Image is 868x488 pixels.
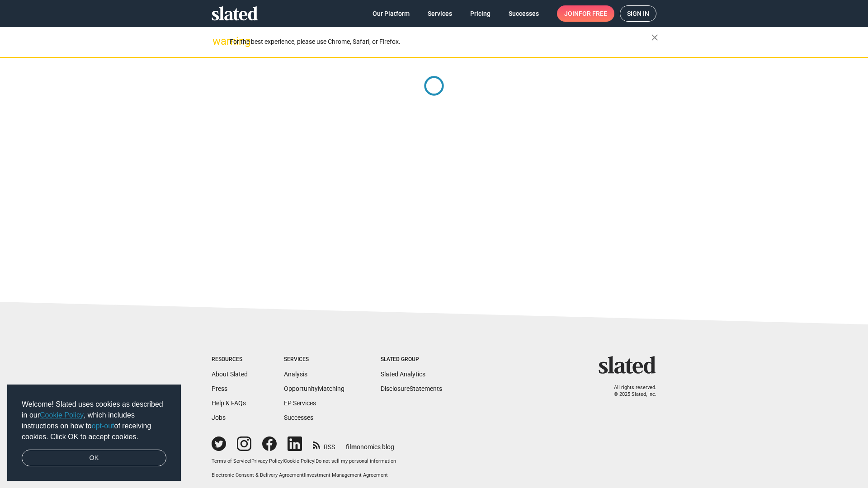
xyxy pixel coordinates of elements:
[346,436,394,451] a: filmonomics blog
[7,385,181,481] div: cookieconsent
[251,458,283,464] a: Privacy Policy
[212,399,246,407] a: Help & FAQs
[557,5,614,22] a: Joinfor free
[509,5,539,22] span: Successes
[212,36,223,47] mat-icon: warning
[22,399,166,442] span: Welcome! Slated uses cookies as described in our , which includes instructions on how to of recei...
[627,6,649,21] span: Sign in
[313,437,335,451] a: RSS
[284,371,307,378] a: Analysis
[428,5,452,22] span: Services
[420,5,459,22] a: Services
[284,385,344,392] a: OpportunityMatching
[346,443,357,450] span: film
[212,356,248,363] div: Resources
[470,5,491,22] span: Pricing
[620,5,656,22] a: Sign in
[284,458,314,464] a: Cookie Policy
[284,356,344,363] div: Services
[314,458,316,464] span: |
[381,371,425,378] a: Slated Analytics
[212,458,250,464] a: Terms of Service
[40,411,84,419] a: Cookie Policy
[283,458,284,464] span: |
[250,458,251,464] span: |
[501,5,546,22] a: Successes
[365,5,417,22] a: Our Platform
[579,5,607,22] span: for free
[305,472,388,478] a: Investment Management Agreement
[284,414,313,421] a: Successes
[22,450,166,467] a: dismiss cookie message
[604,385,656,398] p: All rights reserved. © 2025 Slated, Inc.
[212,385,227,392] a: Press
[284,399,316,407] a: EP Services
[564,5,607,22] span: Join
[373,5,410,22] span: Our Platform
[316,458,396,465] button: Do not sell my personal information
[463,5,498,22] a: Pricing
[649,32,660,43] mat-icon: close
[381,385,442,392] a: DisclosureStatements
[212,472,304,478] a: Electronic Consent & Delivery Agreement
[92,422,114,430] a: opt-out
[304,472,305,478] span: |
[212,414,226,421] a: Jobs
[212,371,248,378] a: About Slated
[230,36,651,48] div: For the best experience, please use Chrome, Safari, or Firefox.
[381,356,442,363] div: Slated Group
